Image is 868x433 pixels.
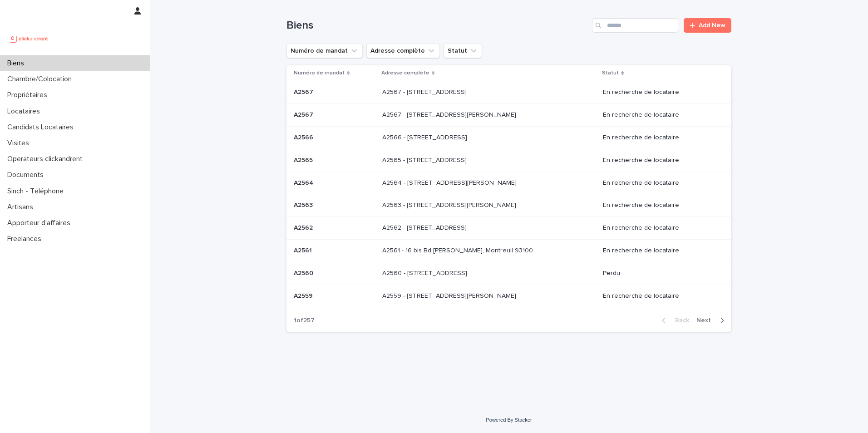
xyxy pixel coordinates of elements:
tr: A2567A2567 A2567 - [STREET_ADDRESS]A2567 - [STREET_ADDRESS] En recherche de locataire [286,81,731,104]
p: 1 of 257 [286,310,322,332]
p: A2561 - 16 bis Bd [PERSON_NAME], Montreuil 93100 [382,245,535,255]
p: A2566 [294,132,315,142]
p: Statut [602,68,619,78]
p: Propriétaires [4,91,54,99]
p: A2562 - [STREET_ADDRESS] [382,222,469,232]
p: Locataires [4,107,47,116]
span: Back [670,317,689,324]
p: A2563 [294,200,315,209]
p: A2559 - [STREET_ADDRESS][PERSON_NAME] [382,290,518,300]
p: Numéro de mandat [294,68,345,78]
p: Biens [4,59,31,68]
p: A2566 - [STREET_ADDRESS] [382,132,469,142]
p: En recherche de locataire [603,157,717,164]
p: En recherche de locataire [603,179,717,187]
p: A2565 [294,155,315,164]
h1: Biens [286,19,588,32]
tr: A2561A2561 A2561 - 16 bis Bd [PERSON_NAME], Montreuil 93100A2561 - 16 bis Bd [PERSON_NAME], Montr... [286,239,731,262]
tr: A2559A2559 A2559 - [STREET_ADDRESS][PERSON_NAME]A2559 - [STREET_ADDRESS][PERSON_NAME] En recherch... [286,285,731,307]
p: A2560 - [STREET_ADDRESS] [382,268,469,277]
p: A2562 [294,222,315,232]
p: Apporteur d'affaires [4,219,78,227]
p: Artisans [4,203,40,212]
p: A2564 [294,177,315,187]
p: A2559 [294,290,315,300]
button: Statut [444,44,482,58]
p: Sinch - Téléphone [4,187,71,196]
p: Operateurs clickandrent [4,155,90,163]
p: A2564 - [STREET_ADDRESS][PERSON_NAME] [382,177,518,187]
tr: A2564A2564 A2564 - [STREET_ADDRESS][PERSON_NAME]A2564 - [STREET_ADDRESS][PERSON_NAME] En recherch... [286,172,731,194]
p: A2560 [294,268,315,277]
p: Freelances [4,235,49,243]
p: A2561 [294,245,314,255]
p: En recherche de locataire [603,89,717,96]
p: En recherche de locataire [603,111,717,119]
button: Numéro de mandat [286,44,363,58]
p: Visites [4,139,36,148]
a: Powered By Stacker [486,417,532,423]
tr: A2566A2566 A2566 - [STREET_ADDRESS]A2566 - [STREET_ADDRESS] En recherche de locataire [286,126,731,149]
p: Chambre/Colocation [4,75,79,84]
p: En recherche de locataire [603,134,717,142]
p: Adresse complète [381,68,429,78]
tr: A2565A2565 A2565 - [STREET_ADDRESS]A2565 - [STREET_ADDRESS] En recherche de locataire [286,149,731,172]
span: Next [696,317,716,324]
a: Add New [684,18,731,33]
span: Add New [699,22,725,29]
button: Next [693,316,731,325]
p: En recherche de locataire [603,292,717,300]
p: A2567 [294,109,315,119]
tr: A2560A2560 A2560 - [STREET_ADDRESS]A2560 - [STREET_ADDRESS] Perdu [286,262,731,285]
img: UCB0brd3T0yccxBKYDjQ [7,30,51,48]
p: A2565 - [STREET_ADDRESS] [382,155,469,164]
p: En recherche de locataire [603,202,717,209]
p: Perdu [603,270,717,277]
tr: A2562A2562 A2562 - [STREET_ADDRESS]A2562 - [STREET_ADDRESS] En recherche de locataire [286,217,731,240]
p: A2567 - [STREET_ADDRESS][PERSON_NAME] [382,109,518,119]
p: En recherche de locataire [603,247,717,255]
tr: A2563A2563 A2563 - [STREET_ADDRESS][PERSON_NAME]A2563 - [STREET_ADDRESS][PERSON_NAME] En recherch... [286,194,731,217]
p: A2563 - 781 Avenue de Monsieur Teste, Montpellier 34070 [382,200,518,209]
tr: A2567A2567 A2567 - [STREET_ADDRESS][PERSON_NAME]A2567 - [STREET_ADDRESS][PERSON_NAME] En recherch... [286,104,731,127]
p: Candidats Locataires [4,123,81,132]
p: A2567 [294,87,315,96]
p: A2567 - [STREET_ADDRESS] [382,87,469,96]
input: Search [592,18,678,33]
button: Adresse complète [366,44,440,58]
p: Documents [4,171,51,179]
p: En recherche de locataire [603,224,717,232]
button: Back [655,316,693,325]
